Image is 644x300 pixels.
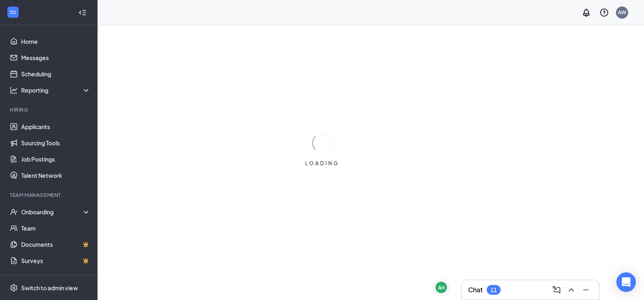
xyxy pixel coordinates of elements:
[21,50,91,66] a: Messages
[10,284,18,292] svg: Settings
[21,220,91,236] a: Team
[10,106,89,113] div: Hiring
[618,9,626,16] div: AW
[21,135,91,151] a: Sourcing Tools
[10,208,18,216] svg: UserCheck
[550,283,563,296] button: ComposeMessage
[565,283,578,296] button: ChevronUp
[21,167,91,183] a: Talent Network
[21,86,91,94] div: Reporting
[581,8,591,17] svg: Notifications
[9,8,17,16] svg: WorkstreamLogo
[21,151,91,167] a: Job Postings
[302,160,343,167] div: LOADING
[21,33,91,50] a: Home
[10,86,18,94] svg: Analysis
[490,287,497,294] div: 11
[566,285,576,295] svg: ChevronUp
[21,119,91,135] a: Applicants
[21,236,91,253] a: DocumentsCrown
[579,283,592,296] button: Minimize
[552,285,562,295] svg: ComposeMessage
[21,66,91,82] a: Scheduling
[21,253,91,269] a: SurveysCrown
[78,9,87,17] svg: Collapse
[438,284,445,291] div: AH
[10,192,89,199] div: Team Management
[21,208,84,216] div: Onboarding
[468,285,483,294] h3: Chat
[616,272,636,292] div: Open Intercom Messenger
[21,284,78,292] div: Switch to admin view
[581,285,591,295] svg: Minimize
[599,8,609,17] svg: QuestionInfo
